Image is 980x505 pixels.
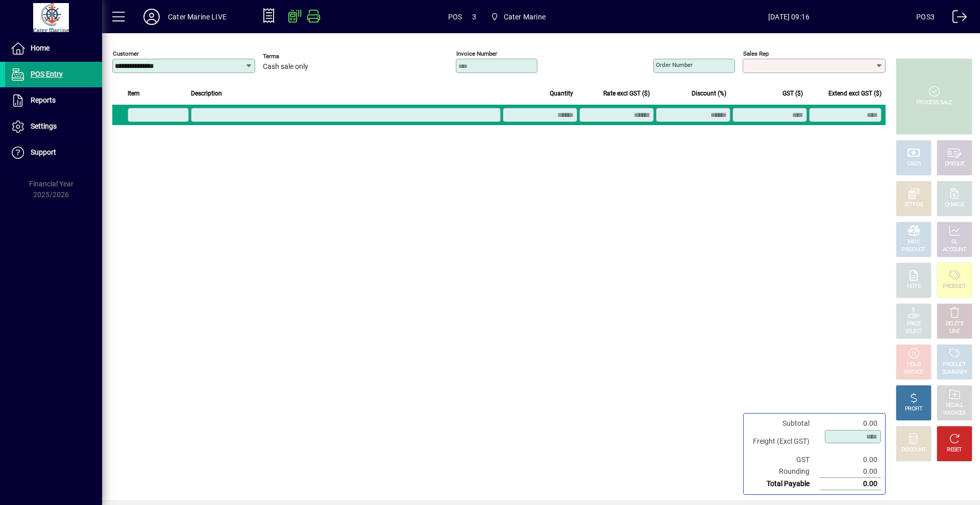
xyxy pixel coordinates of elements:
div: DISCOUNT [901,446,926,454]
span: Terms [263,53,324,60]
button: Profile [135,8,168,26]
span: [DATE] 09:16 [661,9,916,25]
div: SELECT [905,328,923,335]
div: RECALL [946,402,964,410]
div: NOTE [907,283,920,291]
div: INVOICES [943,410,965,417]
a: Home [5,36,102,61]
div: DELETE [946,320,963,328]
a: Logout [945,2,967,35]
a: Settings [5,114,102,139]
span: Cater Marine [486,8,550,26]
span: Description [191,88,222,99]
div: HOLD [907,361,920,369]
span: Cater Marine [504,9,546,25]
span: Cash sale only [263,63,308,71]
span: Support [31,148,56,156]
span: POS Entry [31,70,63,78]
div: PRODUCT [943,361,966,369]
div: CHARGE [945,201,965,209]
mat-label: Order number [656,61,693,68]
td: Rounding [748,466,820,478]
td: 0.00 [820,478,881,490]
div: CHEQUE [945,160,964,168]
div: PROCESS SALE [916,99,952,107]
span: GST ($) [782,88,803,99]
a: Support [5,140,102,165]
span: Home [31,44,50,52]
td: Total Payable [748,478,820,490]
td: 0.00 [820,454,881,466]
div: RESET [947,446,962,454]
span: Item [128,88,140,99]
div: SUMMARY [942,369,967,376]
a: Reports [5,88,102,113]
div: PRICE [907,320,921,328]
td: 0.00 [820,418,881,429]
div: ACCOUNT [943,246,966,254]
span: Extend excl GST ($) [828,88,881,99]
div: POS3 [916,9,935,25]
div: PRODUCT [902,246,925,254]
div: PRODUCT [943,283,966,291]
td: GST [748,454,820,466]
td: Freight (Excl GST) [748,429,820,454]
div: Cater Marine LIVE [168,9,227,25]
td: 0.00 [820,466,881,478]
mat-label: Invoice number [456,50,497,57]
span: 3 [472,9,476,25]
div: MISC [908,238,920,246]
div: PROFIT [905,405,922,413]
div: GL [951,238,958,246]
div: LINE [949,328,960,335]
div: INVOICE [904,369,923,376]
span: Quantity [550,88,573,99]
span: Settings [31,122,57,130]
div: CASH [907,160,920,168]
mat-label: Sales rep [743,50,769,57]
div: EFTPOS [904,201,923,209]
td: Subtotal [748,418,820,429]
span: Reports [31,96,56,104]
span: Discount (%) [692,88,726,99]
span: Rate excl GST ($) [603,88,650,99]
mat-label: Customer [113,50,139,57]
span: POS [448,9,462,25]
